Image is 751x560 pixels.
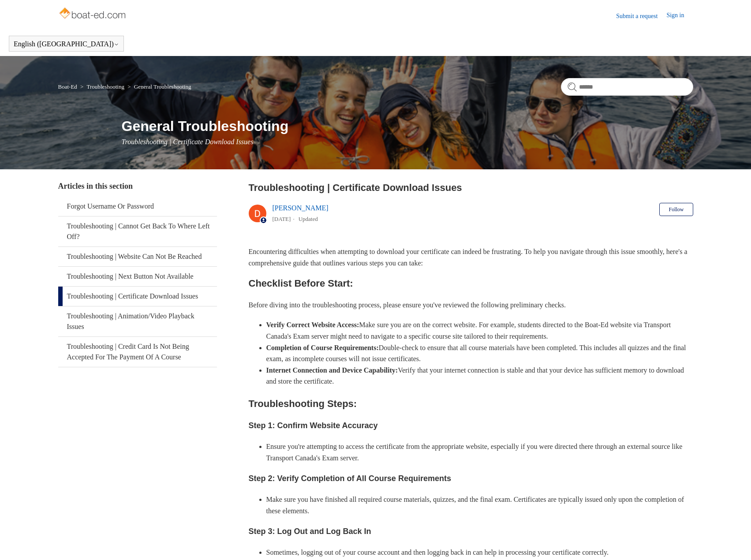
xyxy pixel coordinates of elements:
a: Submit a request [616,11,666,21]
li: Ensure you're attempting to access the certificate from the appropriate website, especially if yo... [266,441,693,463]
a: Troubleshooting | Website Can Not Be Reached [58,247,217,266]
a: General Troubleshooting [134,83,191,90]
strong: Completion of Course Requirements: [266,344,379,351]
button: Follow Article [659,203,693,216]
li: Make sure you are on the correct website. For example, students directed to the Boat-Ed website v... [266,319,693,342]
h3: Step 1: Confirm Website Accuracy [249,419,693,432]
a: Troubleshooting [86,83,124,90]
li: Sometimes, logging out of your course account and then logging back in can help in processing you... [266,547,693,558]
h2: Troubleshooting | Certificate Download Issues [249,180,693,195]
h2: Checklist Before Start: [249,276,693,291]
a: Forgot Username Or Password [58,197,217,216]
button: English ([GEOGRAPHIC_DATA]) [14,40,119,48]
a: Sign in [666,11,693,21]
a: Troubleshooting | Cannot Get Back To Where Left Off? [58,217,217,246]
li: Make sure you have finished all required course materials, quizzes, and the final exam. Certifica... [266,494,693,516]
span: Troubleshooting | Certificate Download Issues [122,138,254,146]
img: Boat-Ed Help Center home page [58,5,128,23]
li: Verify that your internet connection is stable and that your device has sufficient memory to down... [266,365,693,387]
strong: Internet Connection and Device Capability: [266,366,398,374]
h3: Step 3: Log Out and Log Back In [249,525,693,538]
h1: General Troubleshooting [122,116,693,137]
p: Before diving into the troubleshooting process, please ensure you've reviewed the following preli... [249,299,693,311]
a: Troubleshooting | Credit Card Is Not Being Accepted For The Payment Of A Course [58,337,217,367]
a: [PERSON_NAME] [273,204,329,212]
a: Troubleshooting | Animation/Video Playback Issues [58,306,217,336]
time: 03/14/2024, 13:15 [273,216,291,222]
p: Encountering difficulties when attempting to download your certificate can indeed be frustrating.... [249,246,693,269]
h2: Troubleshooting Steps: [249,396,693,411]
input: Search [561,78,693,96]
a: Boat-Ed [58,83,77,90]
a: Troubleshooting | Certificate Download Issues [58,287,217,306]
li: Troubleshooting [78,83,126,90]
strong: Verify Correct Website Access: [266,321,359,329]
li: Updated [299,216,318,222]
li: Double-check to ensure that all course materials have been completed. This includes all quizzes a... [266,342,693,365]
li: Boat-Ed [58,83,79,90]
h3: Step 2: Verify Completion of All Course Requirements [249,472,693,485]
a: Troubleshooting | Next Button Not Available [58,267,217,286]
span: Articles in this section [58,182,133,190]
li: General Troubleshooting [126,83,191,90]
